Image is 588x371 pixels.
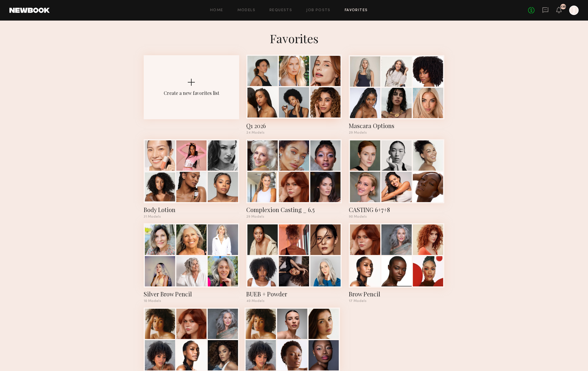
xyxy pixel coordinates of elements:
a: Favorites [345,9,368,12]
div: 29 Models [349,131,444,135]
a: Requests [269,9,292,12]
div: 24 Models [246,131,342,135]
a: Home [210,9,223,12]
div: 17 Models [349,299,444,303]
a: Complexion Casting _ 6.529 Models [246,139,342,219]
a: Job Posts [306,9,331,12]
div: 31 Models [144,215,239,219]
div: 29 Models [246,215,342,219]
div: 40 Models [246,299,342,303]
a: Silver Brow Pencil10 Models [144,223,239,303]
a: Models [237,9,255,12]
div: Create a new favorites list [164,90,219,96]
div: Complexion Casting _ 6.5 [246,206,342,214]
div: Body Lotion [144,206,239,214]
div: Q1 2026 [246,122,342,130]
div: 10 Models [144,299,239,303]
div: Mascara Options [349,122,444,130]
button: Create a new favorites list [144,55,239,139]
a: BUEB + Powder40 Models [246,223,342,303]
div: CASTING 6+7+8 [349,206,444,214]
div: BUEB + Powder [246,290,342,298]
a: J [569,6,579,15]
div: Silver Brow Pencil [144,290,239,298]
a: Mascara Options29 Models [349,55,444,135]
a: Q1 202624 Models [246,55,342,135]
div: 90 Models [349,215,444,219]
div: Brow Pencil [349,290,444,298]
a: Body Lotion31 Models [144,139,239,219]
a: Brow Pencil17 Models [349,223,444,303]
a: CASTING 6+7+890 Models [349,139,444,219]
div: 135 [561,5,566,9]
